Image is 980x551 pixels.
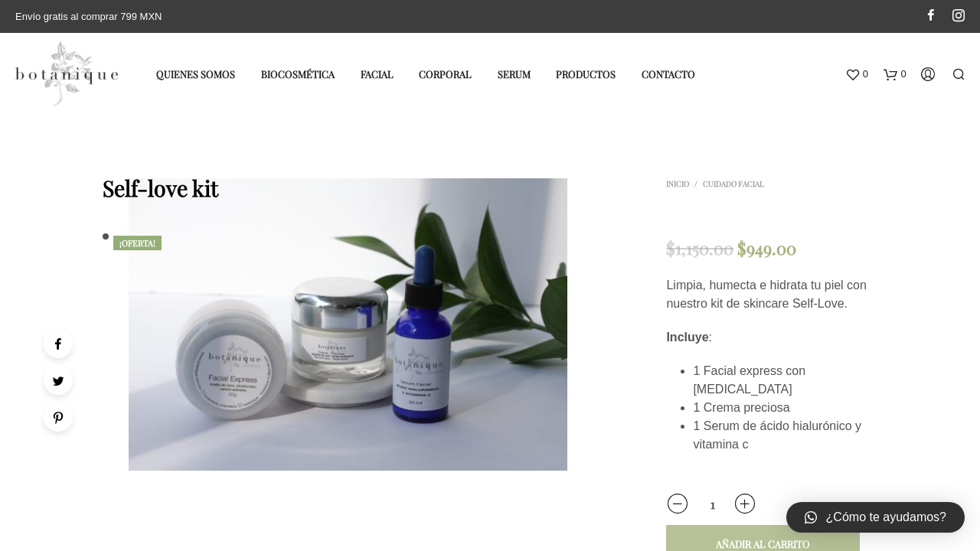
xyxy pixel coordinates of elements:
img: Productos elaborados con ingredientes naturales [15,41,118,106]
p: : [666,328,901,347]
a: Serum [486,61,542,86]
p: Limpia, humecta e hidrata tu piel con nuestro kit de skincare Self-Love. [666,276,901,313]
a: Cuidado Facial [697,178,769,189]
span: $ [666,236,675,259]
span: ¿Cómo te ayudamos? [826,508,946,527]
strong: Incluye [666,331,708,344]
a: 0 [884,61,906,86]
a: 0 [845,61,868,86]
a: Contacto [630,61,707,86]
a: Facial [349,61,405,86]
li: 1 Serum de ácido hialurónico y vitamina c [693,417,901,454]
span: 0 [901,61,906,86]
span: $ [737,236,746,259]
bdi: 1,150.00 [666,236,733,259]
nav: Self-love kit [666,177,831,194]
bdi: 949.00 [737,236,796,259]
a: ¿Cómo te ayudamos? [786,502,965,533]
li: 1 Facial express con [MEDICAL_DATA] [693,362,901,399]
a: Productos [544,61,627,86]
div: Añadir al carrito [716,537,810,551]
a: Inicio [666,178,694,189]
img: IMG_4927 [129,178,567,471]
input: Cantidad [696,493,730,516]
span: ¡Oferta! [113,236,162,250]
li: 1 Crema preciosa [693,399,901,417]
h1: Self-love kit [103,175,432,200]
span: / [694,178,697,189]
a: Quienes somos [145,61,247,86]
a: Biocosmética [250,61,346,86]
span: 0 [863,61,868,86]
a: Corporal [407,61,483,86]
